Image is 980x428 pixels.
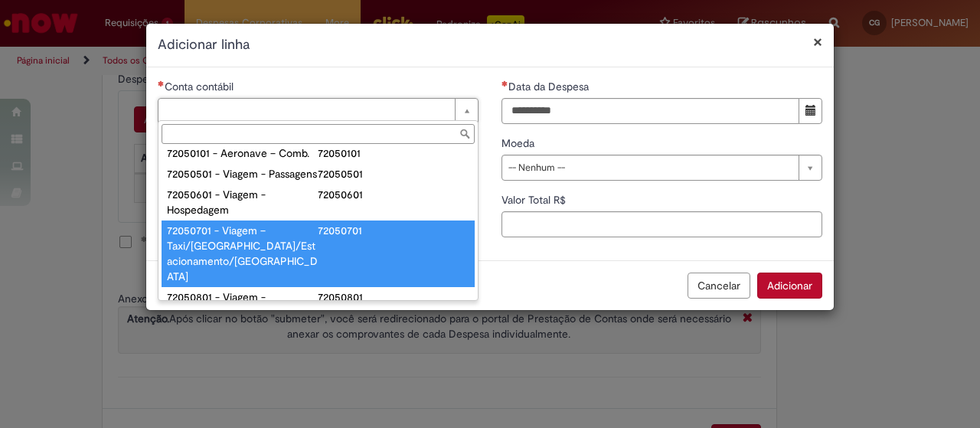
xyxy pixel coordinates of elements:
div: 72050701 - Viagem – Taxi/[GEOGRAPHIC_DATA]/Estacionamento/[GEOGRAPHIC_DATA] [167,223,318,284]
div: 72050501 [318,166,469,181]
div: 72050801 - Viagem - Alimentação [167,289,318,320]
div: 72050701 [318,223,469,238]
ul: Conta contábil [158,147,478,300]
div: 72050101 [318,145,469,161]
div: 72050101 - Aeronave – Comb. [167,145,318,161]
div: 72050601 - Viagem - Hospedagem [167,187,318,217]
div: 72050801 [318,289,469,305]
div: 72050601 [318,187,469,202]
div: 72050501 - Viagem - Passagens [167,166,318,181]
